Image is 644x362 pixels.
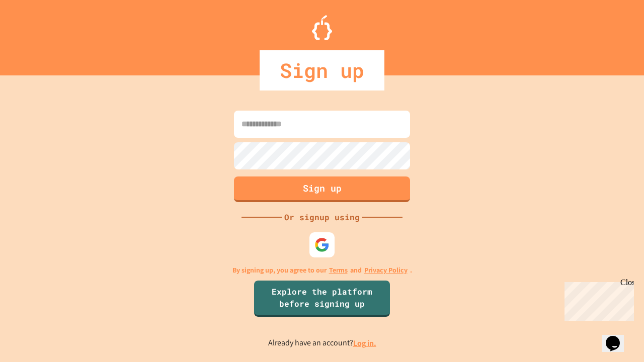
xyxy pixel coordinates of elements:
[329,265,348,276] a: Terms
[234,176,410,202] button: Sign up
[260,50,384,90] div: Sign up
[312,15,332,40] img: Logo.svg
[364,265,408,276] a: Privacy Policy
[602,322,634,352] iframe: chat widget
[254,281,390,317] a: Explore the platform before signing up
[232,265,412,276] p: By signing up, you agree to our and .
[268,337,376,349] p: Already have an account?
[314,237,330,252] img: google-icon.svg
[353,338,376,348] a: Log in.
[4,4,69,64] div: Chat with us now!Close
[560,278,634,321] iframe: chat widget
[282,211,362,223] div: Or signup using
